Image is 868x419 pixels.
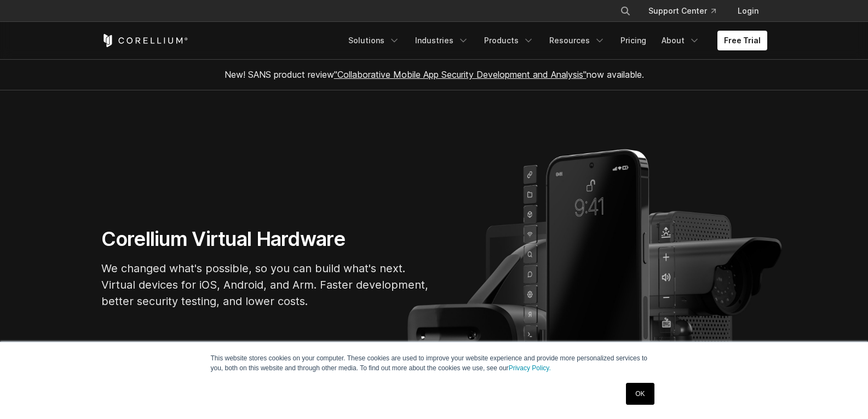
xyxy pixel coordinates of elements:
a: Corellium Home [101,34,188,47]
a: Products [478,31,541,50]
a: Privacy Policy. [509,364,551,372]
a: Pricing [614,31,653,50]
p: This website stores cookies on your computer. These cookies are used to improve your website expe... [211,353,658,373]
a: "Collaborative Mobile App Security Development and Analysis" [334,69,587,80]
a: About [655,31,706,50]
a: Resources [543,31,612,50]
a: OK [626,383,654,405]
p: We changed what's possible, so you can build what's next. Virtual devices for iOS, Android, and A... [101,260,430,309]
a: Free Trial [717,31,767,50]
a: Industries [409,31,475,50]
h1: Corellium Virtual Hardware [101,227,430,251]
button: Search [616,1,635,21]
div: Navigation Menu [342,31,767,50]
div: Navigation Menu [607,1,767,21]
a: Solutions [342,31,406,50]
a: Login [729,1,767,21]
a: Support Center [640,1,725,21]
span: New! SANS product review now available. [225,69,644,80]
